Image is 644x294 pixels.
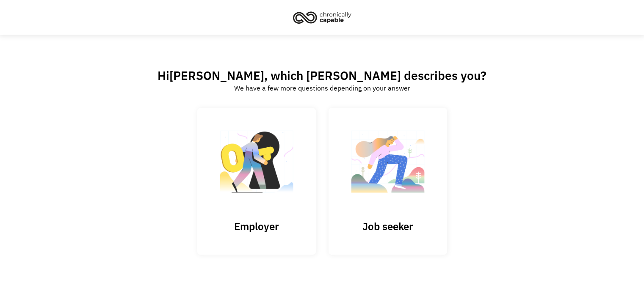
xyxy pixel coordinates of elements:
[158,68,486,83] h2: Hi , which [PERSON_NAME] describes you?
[290,8,354,27] img: Chronically Capable logo
[197,108,316,255] input: Submit
[169,68,264,83] span: [PERSON_NAME]
[234,83,410,93] div: We have a few more questions depending on your answer
[329,108,447,255] a: Job seeker
[345,220,430,233] h3: Job seeker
